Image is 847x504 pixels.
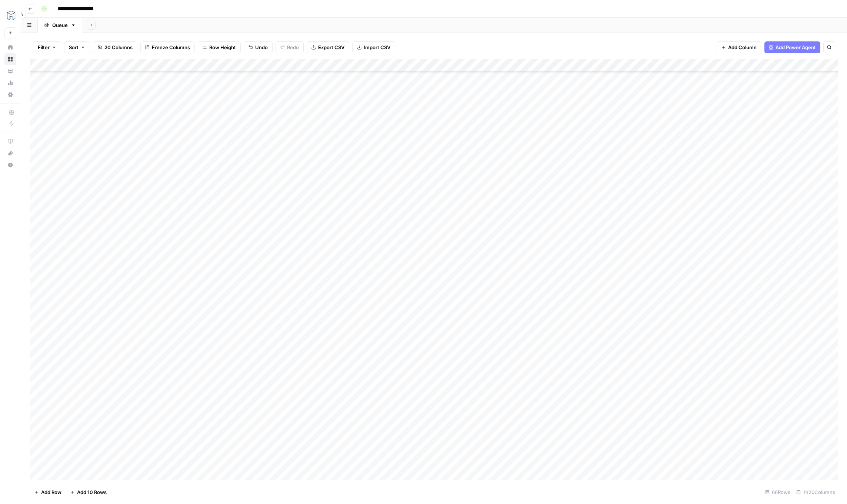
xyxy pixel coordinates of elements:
[69,44,79,51] span: Sort
[140,41,195,53] button: Freeze Columns
[152,44,190,51] span: Freeze Columns
[4,89,16,101] a: Settings
[364,44,390,51] span: Import CSV
[4,41,16,53] a: Home
[276,41,304,53] button: Redo
[5,148,16,159] div: What's new?
[776,44,816,51] span: Add Power Agent
[244,41,273,53] button: Undo
[4,147,16,159] button: What's new?
[209,44,236,51] span: Row Height
[4,77,16,89] a: Usage
[93,41,137,53] button: 20 Columns
[4,53,16,65] a: Browse
[728,44,757,51] span: Add Column
[30,486,66,498] button: Add Row
[717,41,761,53] button: Add Column
[318,44,344,51] span: Export CSV
[255,44,268,51] span: Undo
[41,488,61,496] span: Add Row
[352,41,395,53] button: Import CSV
[198,41,241,53] button: Row Height
[66,486,111,498] button: Add 10 Rows
[287,44,299,51] span: Redo
[52,21,68,29] div: Queue
[307,41,349,53] button: Export CSV
[77,488,107,496] span: Add 10 Rows
[4,9,18,22] img: MESA Logo
[4,135,16,147] a: AirOps Academy
[104,44,133,51] span: 20 Columns
[4,159,16,171] button: Help + Support
[64,41,90,53] button: Sort
[33,41,61,53] button: Filter
[38,44,50,51] span: Filter
[764,41,820,53] button: Add Power Agent
[762,486,793,498] div: 66 Rows
[4,65,16,77] a: Your Data
[4,6,16,24] button: Workspace: MESA
[793,486,838,498] div: 11/20 Columns
[38,18,82,33] a: Queue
